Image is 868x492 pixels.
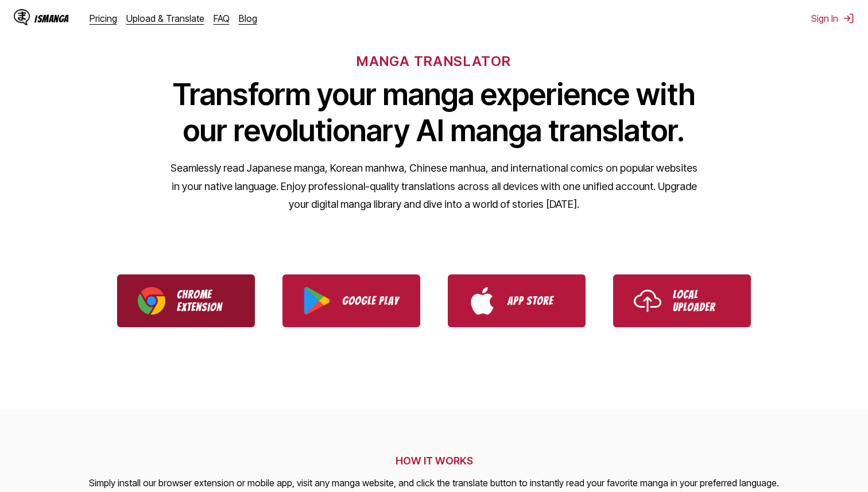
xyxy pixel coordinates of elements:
p: Seamlessly read Japanese manga, Korean manhwa, Chinese manhua, and international comics on popula... [170,159,698,214]
a: FAQ [214,13,230,24]
div: IsManga [34,13,69,24]
p: Local Uploader [673,288,730,313]
img: Chrome logo [138,287,165,315]
a: Use IsManga Local Uploader [613,274,751,327]
h1: Transform your manga experience with our revolutionary AI manga translator. [170,76,698,149]
p: App Store [507,295,565,307]
a: IsManga LogoIsManga [14,9,90,28]
a: Upload & Translate [126,13,204,24]
a: Download IsManga from Google Play [282,274,420,327]
img: App Store logo [468,287,496,315]
a: Blog [239,13,257,24]
h6: MANGA TRANSLATOR [356,53,511,69]
h2: HOW IT WORKS [89,455,779,467]
img: IsManga Logo [14,9,30,25]
a: Download IsManga Chrome Extension [117,274,255,327]
p: Chrome Extension [177,288,234,313]
button: Sign In [811,13,854,24]
a: Pricing [90,13,117,24]
p: Simply install our browser extension or mobile app, visit any manga website, and click the transl... [89,476,779,491]
p: Google Play [342,295,400,307]
img: Google Play logo [303,287,331,315]
img: Sign out [843,13,854,24]
img: Upload icon [634,287,661,315]
a: Download IsManga from App Store [448,274,586,327]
